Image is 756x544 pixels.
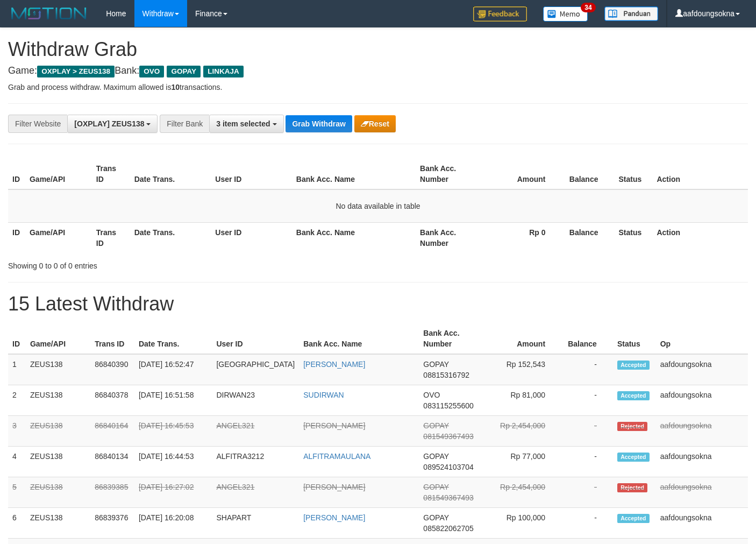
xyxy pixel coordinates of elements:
[617,361,650,370] span: Accepted
[423,360,448,369] span: GOPAY
[8,189,748,223] td: No data available in table
[26,508,90,539] td: ZEUS138
[615,159,653,189] th: Status
[37,66,115,77] span: OXPLAY > ZEUS138
[617,483,647,492] span: Rejected
[8,354,26,385] td: 1
[26,323,90,354] th: Game/API
[8,115,67,133] div: Filter Website
[303,452,370,461] a: ALFITRAMAULANA
[90,477,134,508] td: 86839385
[617,391,650,400] span: Accepted
[656,447,748,477] td: aafdoungsokna
[416,222,482,253] th: Bank Acc. Number
[484,447,561,477] td: Rp 77,000
[90,508,134,539] td: 86839376
[209,115,283,133] button: 3 item selected
[134,385,212,416] td: [DATE] 16:51:58
[604,6,658,21] img: panduan.png
[8,508,26,539] td: 6
[484,354,561,385] td: Rp 152,543
[26,447,90,477] td: ZEUS138
[139,66,164,77] span: OVO
[561,508,613,539] td: -
[615,222,653,253] th: Status
[8,256,307,271] div: Showing 0 to 0 of 0 entries
[130,222,211,253] th: Date Trans.
[656,354,748,385] td: aafdoungsokna
[90,447,134,477] td: 86840134
[656,323,748,354] th: Op
[8,222,25,253] th: ID
[561,477,613,508] td: -
[8,385,26,416] td: 2
[656,416,748,447] td: aafdoungsokna
[656,477,748,508] td: aafdoungsokna
[203,66,244,77] span: LINKAJA
[299,323,419,354] th: Bank Acc. Name
[423,463,473,471] span: Copy 089524103704 to clipboard
[423,391,440,399] span: OVO
[160,115,209,133] div: Filter Bank
[303,391,344,399] a: SUDIRWAN
[423,432,473,441] span: Copy 081549367493 to clipboard
[652,159,748,189] th: Action
[303,513,365,522] a: [PERSON_NAME]
[561,416,613,447] td: -
[212,416,299,447] td: ANGEL321
[8,5,90,22] img: MOTION_logo.png
[26,385,90,416] td: ZEUS138
[423,493,473,502] span: Copy 081549367493 to clipboard
[484,416,561,447] td: Rp 2,454,000
[303,421,365,430] a: [PERSON_NAME]
[423,483,448,491] span: GOPAY
[561,385,613,416] td: -
[8,39,748,60] h1: Withdraw Grab
[74,119,144,128] span: [OXPLAY] ZEUS138
[134,508,212,539] td: [DATE] 16:20:08
[8,66,748,76] h4: Game: Bank:
[26,354,90,385] td: ZEUS138
[416,159,482,189] th: Bank Acc. Number
[656,508,748,539] td: aafdoungsokna
[423,371,469,379] span: Copy 08815316792 to clipboard
[419,323,484,354] th: Bank Acc. Number
[130,159,211,189] th: Date Trans.
[8,323,26,354] th: ID
[67,115,158,133] button: [OXPLAY] ZEUS138
[581,3,595,12] span: 34
[8,293,748,315] h1: 15 Latest Withdraw
[354,115,396,132] button: Reset
[561,323,613,354] th: Balance
[90,385,134,416] td: 86840378
[134,447,212,477] td: [DATE] 16:44:53
[134,354,212,385] td: [DATE] 16:52:47
[473,6,527,22] img: Feedback.jpg
[90,416,134,447] td: 86840164
[216,119,270,128] span: 3 item selected
[423,513,448,522] span: GOPAY
[423,421,448,430] span: GOPAY
[617,422,647,431] span: Rejected
[25,222,92,253] th: Game/API
[26,416,90,447] td: ZEUS138
[171,83,180,91] strong: 10
[423,401,473,410] span: Copy 083115255600 to clipboard
[8,159,25,189] th: ID
[286,115,352,132] button: Grab Withdraw
[134,477,212,508] td: [DATE] 16:27:02
[656,385,748,416] td: aafdoungsokna
[167,66,201,77] span: GOPAY
[484,385,561,416] td: Rp 81,000
[212,323,299,354] th: User ID
[212,508,299,539] td: SHAPART
[617,514,650,523] span: Accepted
[8,447,26,477] td: 4
[134,416,212,447] td: [DATE] 16:45:53
[484,323,561,354] th: Amount
[8,477,26,508] td: 5
[212,447,299,477] td: ALFITRA3212
[482,159,562,189] th: Amount
[212,385,299,416] td: DIRWAN23
[543,6,588,22] img: Button%20Memo.svg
